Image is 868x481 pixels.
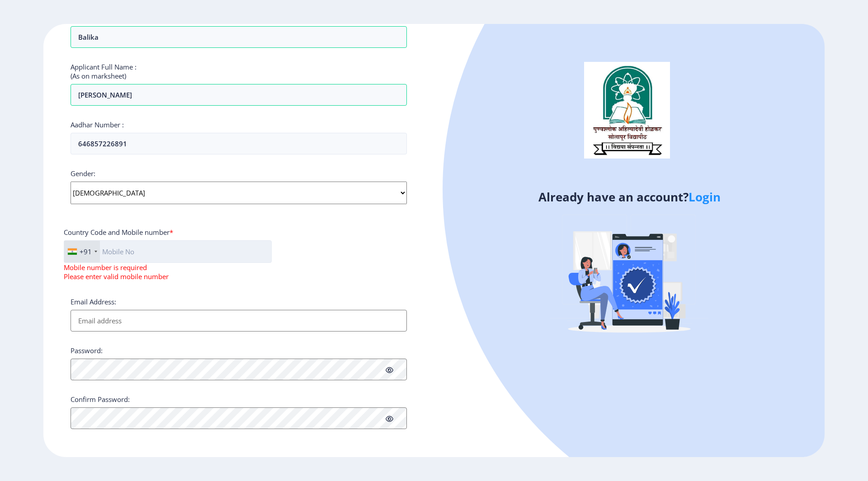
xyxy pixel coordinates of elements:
[64,241,100,262] div: India (भारत): +91
[64,240,272,263] input: Mobile No
[71,395,130,404] label: Confirm Password:
[71,84,407,106] input: Full Name
[71,133,407,154] input: Aadhar Number
[689,189,721,205] a: Login
[64,263,147,272] span: Mobile number is required
[71,62,137,80] label: Applicant Full Name : (As on marksheet)
[441,190,818,204] h4: Already have an account?
[71,310,407,332] input: Email address
[584,62,670,159] img: logo
[71,26,407,48] input: Last Name
[64,228,173,237] label: Country Code and Mobile number
[71,297,116,306] label: Email Address:
[71,346,103,355] label: Password:
[550,197,708,355] img: Verified-rafiki.svg
[71,120,124,129] label: Aadhar Number :
[64,272,169,281] span: Please enter valid mobile number
[71,169,95,178] label: Gender:
[80,247,92,256] div: +91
